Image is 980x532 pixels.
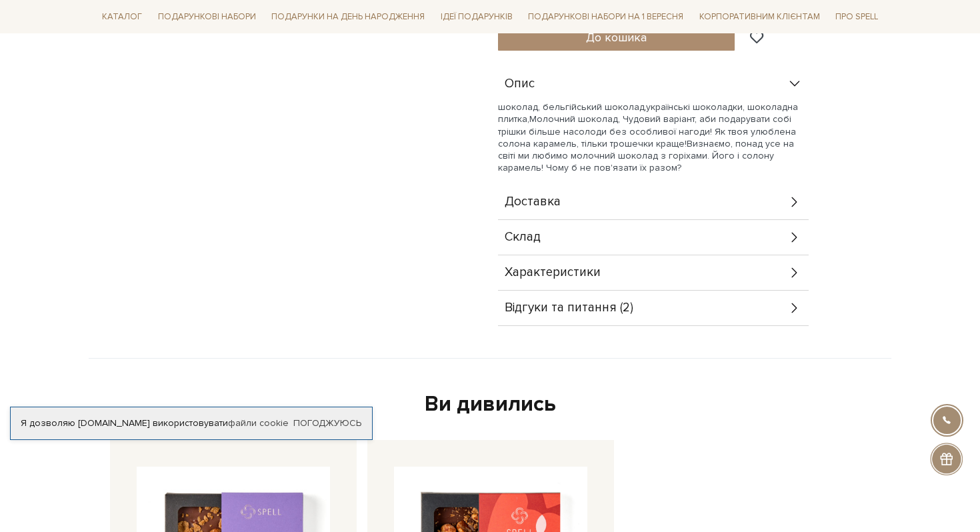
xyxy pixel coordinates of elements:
[498,24,735,51] button: До кошика
[105,391,875,419] div: Ви дивились
[498,101,809,174] p: шоколад, бельгійський шоколад,українські шоколадки, шоколадна плитка,Молочний шоколад, Чудовий ва...
[228,417,289,429] a: файли cookie
[586,30,647,45] span: До кошика
[97,7,147,27] a: Каталог
[435,7,518,27] a: Ідеї подарунків
[505,196,561,208] span: Доставка
[153,7,261,27] a: Подарункові набори
[11,417,372,429] div: Я дозволяю [DOMAIN_NAME] використовувати
[505,302,633,314] span: Відгуки та питання (2)
[293,417,361,429] a: Погоджуюсь
[523,5,689,28] a: Подарункові набори на 1 Вересня
[505,78,535,90] span: Опис
[505,231,541,243] span: Склад
[266,7,430,27] a: Подарунки на День народження
[694,5,825,28] a: Корпоративним клієнтам
[830,7,883,27] a: Про Spell
[505,267,601,279] span: Характеристики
